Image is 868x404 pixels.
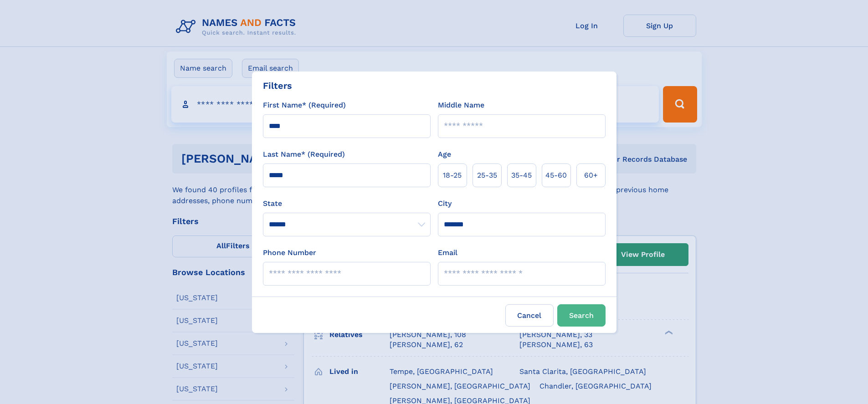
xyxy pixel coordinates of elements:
label: First Name* (Required) [263,100,346,111]
span: 18‑25 [443,170,462,181]
label: State [263,198,431,209]
label: Last Name* (Required) [263,149,345,160]
label: Email [438,247,457,258]
label: City [438,198,452,209]
label: Cancel [505,304,554,327]
span: 35‑45 [511,170,532,181]
span: 45‑60 [545,170,567,181]
button: Search [557,304,606,327]
label: Phone Number [263,247,316,258]
label: Age [438,149,451,160]
span: 25‑35 [477,170,497,181]
span: 60+ [584,170,598,181]
div: Filters [263,79,292,92]
label: Middle Name [438,100,484,111]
